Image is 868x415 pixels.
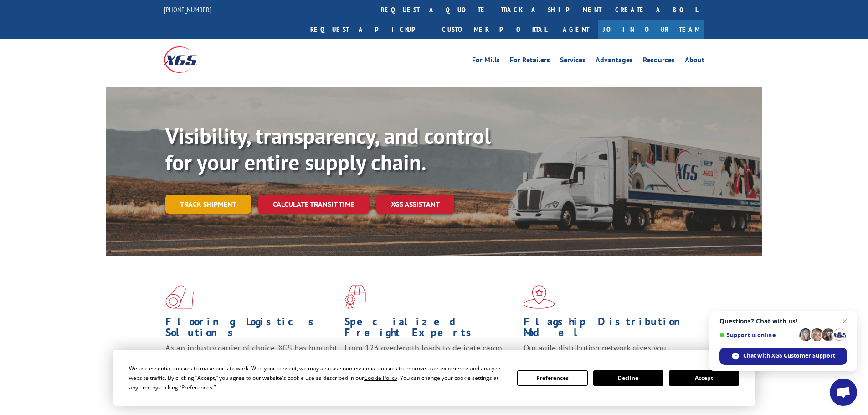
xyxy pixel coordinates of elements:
a: Services [560,56,586,67]
span: Chat with XGS Customer Support [719,348,847,365]
a: Open chat [830,379,857,406]
img: xgs-icon-total-supply-chain-intelligence-red [165,285,194,309]
span: Cookie Policy [364,374,397,382]
a: XGS ASSISTANT [376,195,454,214]
span: As an industry carrier of choice, XGS has brought innovation and dedication to flooring logistics... [165,343,337,375]
a: Request a pickup [303,20,435,39]
h1: Flooring Logistics Solutions [165,316,338,343]
h1: Flagship Distribution Model [524,316,696,343]
img: xgs-icon-flagship-distribution-model-red [524,285,555,309]
b: Visibility, transparency, and control for your entire supply chain. [165,122,491,176]
a: About [685,56,704,67]
button: Decline [593,370,663,386]
a: Advantages [596,56,633,67]
span: Chat with XGS Customer Support [743,352,835,360]
span: Questions? Chat with us! [719,318,847,325]
img: xgs-icon-focused-on-flooring-red [344,285,366,309]
h1: Specialized Freight Experts [344,316,517,343]
a: [PHONE_NUMBER] [164,5,211,14]
span: Preferences [181,384,212,391]
span: Our agile distribution network gives you nationwide inventory management on demand. [524,343,691,364]
div: We use essential cookies to make our site work. With your consent, we may also use non-essential ... [129,364,506,392]
a: Agent [554,20,598,39]
div: Cookie Consent Prompt [113,350,755,406]
a: Join Our Team [598,20,704,39]
a: Customer Portal [435,20,554,39]
span: Support is online [719,332,796,338]
button: Preferences [517,370,587,386]
a: For Mills [472,56,500,67]
p: From 123 overlength loads to delicate cargo, our experienced staff knows the best way to move you... [344,343,517,383]
a: For Retailers [510,56,550,67]
a: Calculate transit time [258,195,369,214]
a: Resources [643,56,675,67]
a: Track shipment [165,195,251,214]
button: Accept [669,370,739,386]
